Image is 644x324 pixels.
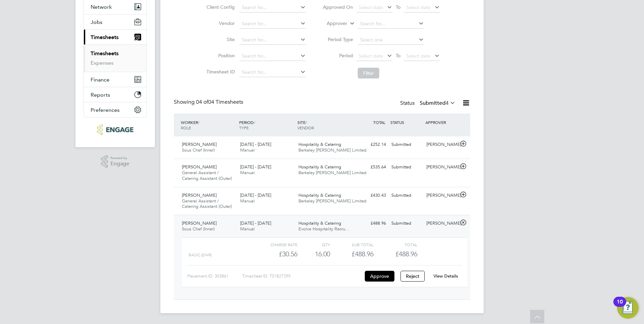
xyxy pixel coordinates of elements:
[424,162,459,173] div: [PERSON_NAME]
[254,120,255,125] span: /
[298,226,350,232] span: Evolve Hospitality Recru…
[84,102,147,117] button: Preferences
[91,19,102,25] span: Jobs
[617,297,639,319] button: Open Resource Center, 10 new notifications
[424,139,459,150] div: [PERSON_NAME]
[204,20,235,26] label: Vendor
[298,164,341,170] span: Hospitality & Catering
[97,124,133,135] img: ncclondon-logo-retina.png
[182,220,217,226] span: [PERSON_NAME]
[84,124,147,135] a: Go to home page
[242,271,363,282] div: Timesheet ID: TS1827295
[358,68,379,78] button: Filter
[84,87,147,102] button: Reports
[389,162,424,173] div: Submitted
[91,34,119,40] span: Timesheets
[358,35,424,45] input: Select one
[240,164,271,170] span: [DATE] - [DATE]
[406,53,430,59] span: Select date
[298,141,341,147] span: Hospitality & Catering
[323,4,353,10] label: Approved On
[373,120,385,125] span: TOTAL
[239,35,306,45] input: Search for...
[84,44,147,72] div: Timesheets
[91,50,119,57] a: Timesheets
[358,19,424,29] input: Search for...
[187,271,242,282] div: Placement ID: 303861
[196,99,243,105] span: 04 Timesheets
[237,116,296,134] div: PERIOD
[239,125,249,130] span: TYPE
[323,53,353,59] label: Period
[240,226,255,232] span: Manual
[330,240,374,249] div: Sub Total
[91,4,112,10] span: Network
[365,271,394,282] button: Approve
[182,141,217,147] span: [PERSON_NAME]
[204,53,235,59] label: Position
[424,218,459,229] div: [PERSON_NAME]
[240,170,255,175] span: Manual
[179,116,237,134] div: WORKER
[182,226,215,232] span: Sous Chef (Inner)
[101,155,130,168] a: Powered byEngage
[420,100,455,106] label: Submitted
[298,147,366,153] span: Berkeley [PERSON_NAME] Limited
[389,190,424,201] div: Submitted
[240,198,255,204] span: Manual
[110,155,129,161] span: Powered by
[305,120,307,125] span: /
[91,92,110,98] span: Reports
[317,20,347,27] label: Approver
[298,192,341,198] span: Hospitality & Catering
[354,218,389,229] div: £488.96
[182,147,215,153] span: Sous Chef (Inner)
[297,125,314,130] span: VENDOR
[239,19,306,29] input: Search for...
[298,220,341,226] span: Hospitality & Catering
[84,14,147,29] button: Jobs
[389,139,424,150] div: Submitted
[424,116,459,128] div: APPROVER
[354,190,389,201] div: £430.43
[182,198,232,209] span: General Assistant / Catering Assistant (Outer)
[91,60,114,66] a: Expenses
[395,250,417,258] span: £488.96
[239,3,306,12] input: Search for...
[84,30,147,44] button: Timesheets
[91,107,120,113] span: Preferences
[110,161,129,167] span: Engage
[394,3,402,11] span: To
[84,72,147,87] button: Finance
[196,99,208,105] span: 04 of
[240,192,271,198] span: [DATE] - [DATE]
[330,249,374,260] div: £488.96
[389,218,424,229] div: Submitted
[359,53,383,59] span: Select date
[424,190,459,201] div: [PERSON_NAME]
[240,141,271,147] span: [DATE] - [DATE]
[354,139,389,150] div: £252.14
[406,4,430,10] span: Select date
[198,120,199,125] span: /
[617,302,623,311] div: 10
[400,271,425,282] button: Reject
[298,170,366,175] span: Berkeley [PERSON_NAME] Limited
[323,36,353,42] label: Period Type
[204,4,235,10] label: Client Config
[204,36,235,42] label: Site
[389,116,424,128] div: STATUS
[433,273,458,279] a: View Details
[254,249,297,260] div: £30.56
[189,253,212,257] span: Basic (£/HR)
[182,164,217,170] span: [PERSON_NAME]
[254,240,297,249] div: Charge rate
[174,99,245,106] div: Showing
[297,240,330,249] div: QTY
[182,170,232,181] span: General Assistant / Catering Assistant (Outer)
[446,100,449,106] span: 4
[359,4,383,10] span: Select date
[239,52,306,61] input: Search for...
[297,249,330,260] div: 16.00
[354,162,389,173] div: £535.64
